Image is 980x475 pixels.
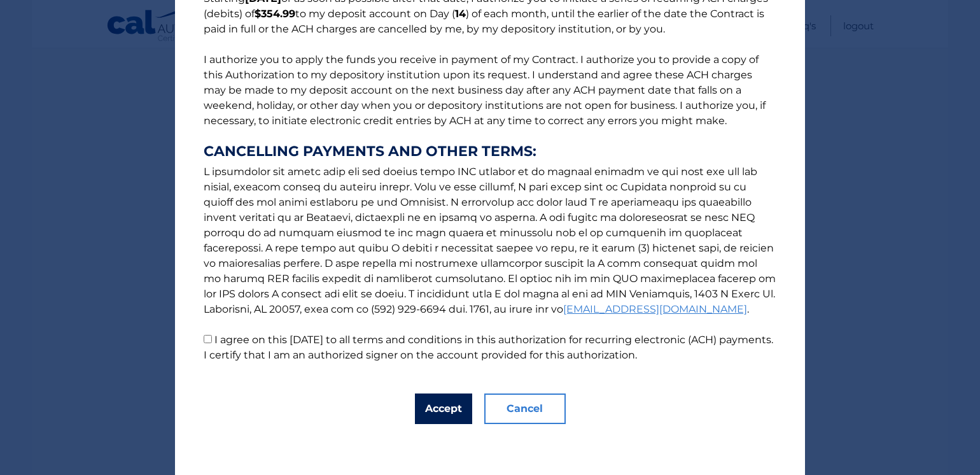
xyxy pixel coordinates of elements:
b: $354.99 [255,8,295,20]
button: Accept [415,393,472,424]
strong: CANCELLING PAYMENTS AND OTHER TERMS: [204,144,776,159]
a: [EMAIL_ADDRESS][DOMAIN_NAME] [563,303,747,315]
button: Cancel [484,393,566,424]
label: I agree on this [DATE] to all terms and conditions in this authorization for recurring electronic... [204,334,773,361]
b: 14 [455,8,466,20]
